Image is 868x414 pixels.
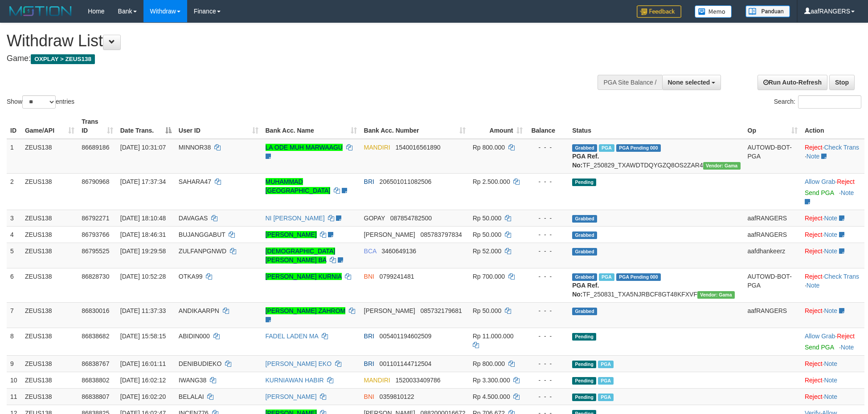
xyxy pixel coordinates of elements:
[21,302,78,328] td: ZEUS138
[380,360,432,367] span: Copy 001101144712504 to clipboard
[175,114,262,139] th: User ID: activate to sort column ascending
[805,215,823,222] a: Reject
[82,144,109,151] span: 86689186
[380,178,432,185] span: Copy 206501011082506 to clipboard
[364,273,374,280] span: BNI
[266,377,324,384] a: KURNIAWAN HABIR
[572,144,597,152] span: Grabbed
[662,75,721,90] button: None selected
[82,178,109,185] span: 86790968
[473,144,505,151] span: Rp 800.000
[21,372,78,388] td: ZEUS138
[805,333,835,340] a: Allow Grab
[530,306,565,315] div: - - -
[364,144,390,151] span: MANDIRI
[364,231,415,238] span: [PERSON_NAME]
[798,95,861,109] input: Search:
[21,388,78,405] td: ZEUS138
[805,307,823,314] a: Reject
[744,114,801,139] th: Op: activate to sort column ascending
[364,307,415,314] span: [PERSON_NAME]
[805,231,823,238] a: Reject
[697,291,735,299] span: Vendor URL: https://trx31.1velocity.biz
[380,273,414,280] span: Copy 0799241481 to clipboard
[82,273,109,280] span: 86828730
[668,79,710,86] span: None selected
[473,215,502,222] span: Rp 50.000
[744,210,801,226] td: aafRANGERS
[530,332,565,341] div: - - -
[381,248,416,255] span: Copy 3460649136 to clipboard
[120,215,166,222] span: [DATE] 18:10:48
[824,215,837,222] a: Note
[805,333,837,340] span: ·
[616,273,661,281] span: PGA Pending
[530,143,565,152] div: - - -
[360,114,469,139] th: Bank Acc. Number: activate to sort column ascending
[805,178,835,185] a: Allow Grab
[78,114,117,139] th: Trans ID: activate to sort column ascending
[7,243,21,268] td: 5
[572,231,597,239] span: Grabbed
[7,302,21,328] td: 7
[380,333,432,340] span: Copy 005401194602509 to clipboard
[21,243,78,268] td: ZEUS138
[801,226,864,243] td: ·
[824,393,837,400] a: Note
[572,308,597,315] span: Grabbed
[572,215,597,223] span: Grabbed
[805,273,823,280] a: Reject
[805,360,823,367] a: Reject
[744,302,801,328] td: aafRANGERS
[82,377,109,384] span: 86838802
[616,144,661,152] span: PGA Pending
[120,333,166,340] span: [DATE] 15:58:15
[21,114,78,139] th: Game/API: activate to sort column ascending
[179,307,219,314] span: ANDIKAARPN
[824,360,837,367] a: Note
[266,273,342,280] a: [PERSON_NAME] KURNIA
[824,307,837,314] a: Note
[801,173,864,210] td: ·
[364,248,377,255] span: BCA
[120,144,166,151] span: [DATE] 10:31:07
[801,355,864,372] td: ·
[179,248,226,255] span: ZULFANPGNWD
[801,243,864,268] td: ·
[179,377,207,384] span: IWANG38
[21,210,78,226] td: ZEUS138
[837,333,855,340] a: Reject
[21,268,78,302] td: ZEUS138
[179,360,221,367] span: DENIBUDIEKO
[7,114,21,139] th: ID
[364,333,374,340] span: BRI
[801,328,864,355] td: ·
[824,273,859,280] a: Check Trans
[841,344,854,351] a: Note
[801,210,864,226] td: ·
[7,139,21,174] td: 1
[801,139,864,174] td: · ·
[744,243,801,268] td: aafdhankeerz
[22,95,56,109] select: Showentries
[120,377,166,384] span: [DATE] 16:02:12
[572,179,596,186] span: Pending
[21,355,78,372] td: ZEUS138
[390,215,432,222] span: Copy 087854782500 to clipboard
[266,248,336,264] a: [DEMOGRAPHIC_DATA][PERSON_NAME] BA
[473,178,510,185] span: Rp 2.500.000
[364,393,374,400] span: BNI
[744,226,801,243] td: aafRANGERS
[841,189,854,196] a: Note
[744,268,801,302] td: AUTOWD-BOT-PGA
[420,307,462,314] span: Copy 085732179681 to clipboard
[757,75,827,90] a: Run Auto-Refresh
[7,328,21,355] td: 8
[805,393,823,400] a: Reject
[598,394,614,401] span: Marked by aafsreyleap
[530,392,565,401] div: - - -
[120,231,166,238] span: [DATE] 18:46:31
[364,178,374,185] span: BRI
[807,153,820,160] a: Note
[7,95,74,109] label: Show entries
